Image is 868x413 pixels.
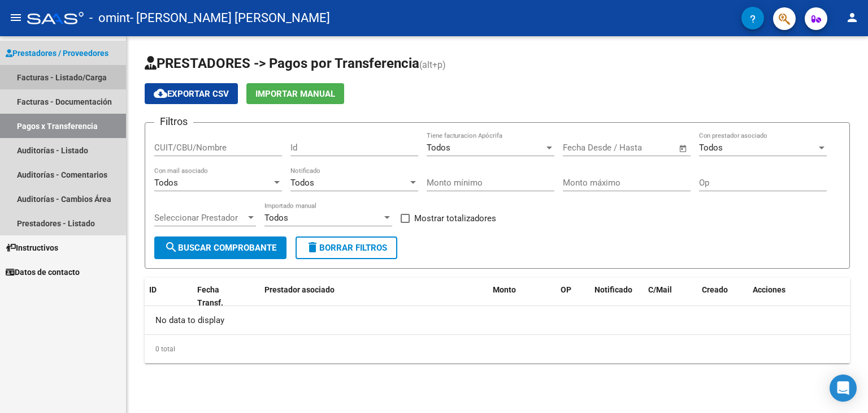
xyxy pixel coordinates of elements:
[89,6,130,31] span: - omint
[753,285,785,294] span: Acciones
[149,285,157,294] span: ID
[145,306,850,334] div: No data to display
[306,240,319,254] mat-icon: delete
[419,59,446,70] span: (alt+p)
[594,285,632,294] span: Notificado
[644,278,697,315] datatable-header-cell: C/Mail
[610,143,665,153] input: End date
[845,11,859,24] mat-icon: person
[264,213,288,223] span: Todos
[154,114,193,130] h3: Filtros
[193,278,244,315] datatable-header-cell: Fecha Transf.
[561,285,571,294] span: OP
[556,278,590,315] datatable-header-cell: OP
[264,285,335,294] span: Prestador asociado
[296,236,397,259] button: Borrar Filtros
[590,278,644,315] datatable-header-cell: Notificado
[145,55,419,71] span: PRESTADORES -> Pagos por Transferencia
[699,143,723,153] span: Todos
[255,89,335,99] span: Importar Manual
[145,335,850,363] div: 0 total
[154,89,229,99] span: Exportar CSV
[290,178,314,188] span: Todos
[154,236,287,259] button: Buscar Comprobante
[648,285,672,294] span: C/Mail
[306,243,387,253] span: Borrar Filtros
[154,87,167,100] mat-icon: cloud_download
[130,6,330,31] span: - [PERSON_NAME] [PERSON_NAME]
[246,83,344,104] button: Importar Manual
[414,212,496,225] span: Mostrar totalizadores
[154,178,178,188] span: Todos
[164,240,178,254] mat-icon: search
[563,143,600,153] input: Start date
[702,285,728,294] span: Creado
[164,243,276,253] span: Buscar Comprobante
[145,83,238,104] button: Exportar CSV
[697,278,748,315] datatable-header-cell: Creado
[6,242,58,254] span: Instructivos
[427,143,450,153] span: Todos
[488,278,556,315] datatable-header-cell: Monto
[830,375,857,402] div: Open Intercom Messenger
[6,47,108,59] span: Prestadores / Proveedores
[260,278,488,315] datatable-header-cell: Prestador asociado
[154,213,246,223] span: Seleccionar Prestador
[6,266,80,278] span: Datos de contacto
[145,278,193,315] datatable-header-cell: ID
[493,285,516,294] span: Monto
[9,11,23,24] mat-icon: menu
[748,278,850,315] datatable-header-cell: Acciones
[677,142,690,155] button: Open calendar
[197,285,223,307] span: Fecha Transf.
